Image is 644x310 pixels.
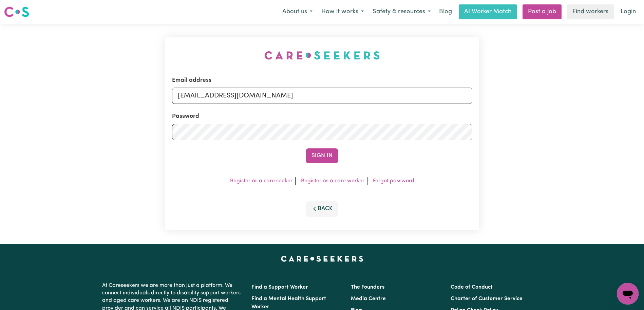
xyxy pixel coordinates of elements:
[4,6,29,18] img: Careseekers logo
[172,76,211,85] label: Email address
[368,5,435,19] button: Safety & resources
[306,201,338,216] button: Back
[4,4,29,20] a: Careseekers logo
[459,4,517,19] a: AI Worker Match
[230,178,292,184] a: Register as a care seeker
[351,296,386,302] a: Media Centre
[172,112,199,121] label: Password
[278,5,317,19] button: About us
[617,4,640,19] a: Login
[351,285,384,290] a: The Founders
[251,285,308,290] a: Find a Support Worker
[172,88,472,104] input: Email address
[251,296,326,310] a: Find a Mental Health Support Worker
[301,178,364,184] a: Register as a care worker
[617,283,639,305] iframe: Button to launch messaging window
[451,296,523,302] a: Charter of Customer Service
[435,4,456,19] a: Blog
[281,256,363,261] a: Careseekers home page
[567,4,614,19] a: Find workers
[451,285,493,290] a: Code of Conduct
[317,5,368,19] button: How it works
[373,178,414,184] a: Forgot password
[306,148,338,163] button: Sign In
[523,4,562,19] a: Post a job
